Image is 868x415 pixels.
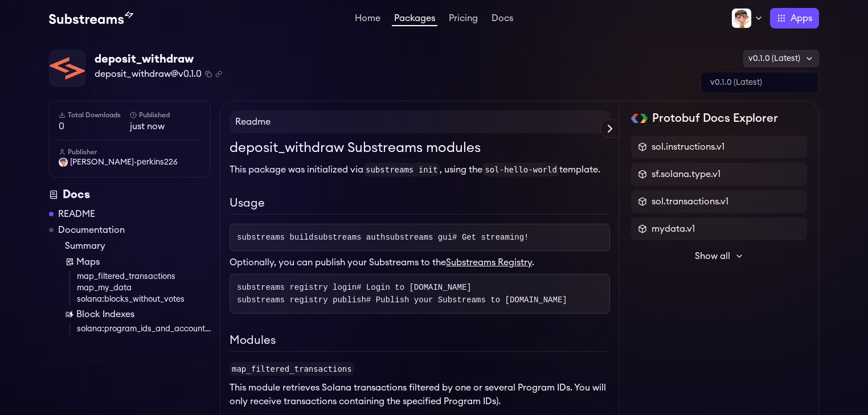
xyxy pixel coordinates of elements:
img: Block Index icon [65,310,74,319]
a: Pricing [447,14,480,25]
h4: Readme [230,110,610,133]
a: solana:program_ids_and_accounts_without_votes [77,323,211,335]
span: # Login to [DOMAIN_NAME] [357,283,472,292]
a: [PERSON_NAME]-perkins226 [59,157,201,168]
h6: Publisher [59,147,201,157]
span: sol.transactions.v1 [652,195,728,208]
button: Copy .spkg link to clipboard [215,71,222,77]
p: Optionally, you can publish your Substreams to the . [230,256,610,269]
a: Docs [489,14,515,25]
img: Profile [731,8,752,28]
a: Documentation [58,223,125,237]
span: sf.solana.type.v1 [652,167,720,181]
span: 0 [59,120,130,133]
span: # Publish your Substreams to [DOMAIN_NAME] [366,295,567,305]
code: sol-hello-world [482,163,559,176]
span: substreams auth [313,233,385,242]
p: This module retrieves Solana transactions filtered by one or several Program IDs. You will only r... [230,381,610,408]
img: Package Logo [50,51,85,86]
a: Substreams Registry [446,258,532,267]
a: Summary [65,239,211,253]
span: Apps [791,11,812,25]
code: map_filtered_transactions [230,362,354,376]
a: map_my_data [77,282,211,294]
span: sol.instructions.v1 [652,140,724,154]
h2: Protobuf Docs Explorer [652,110,778,126]
code: substreams init [363,163,440,176]
img: Map icon [65,257,74,266]
span: just now [130,120,201,133]
h6: Published [130,110,201,120]
p: This package was initialized via , using the template. [230,163,610,176]
span: # Get streaming! [452,233,529,242]
button: Copy package name and version [205,71,212,77]
div: Docs [49,187,211,203]
a: Packages [392,14,437,26]
img: Substream's logo [49,11,133,25]
span: substreams registry login [237,283,472,292]
button: Show all [631,245,807,268]
a: README [58,207,95,221]
span: deposit_withdraw@v0.1.0 [95,67,202,81]
h6: Total Downloads [59,110,130,120]
span: substreams gui [385,233,529,242]
div: deposit_withdraw [95,51,222,67]
img: User Avatar [59,158,68,167]
a: Block Indexes [65,307,211,321]
span: substreams build [237,233,313,242]
span: Show all [695,249,730,263]
a: Home [353,14,383,25]
h2: Modules [230,332,610,352]
h2: Usage [230,195,610,215]
img: Protobuf [631,114,648,123]
a: v0.1.0 (Latest) [701,72,818,93]
a: solana:blocks_without_votes [77,294,211,305]
span: [PERSON_NAME]-perkins226 [70,157,178,168]
a: Maps [65,255,211,269]
span: substreams registry publish [237,295,567,305]
a: map_filtered_transactions [77,271,211,282]
div: v0.1.0 (Latest) [743,50,819,67]
span: mydata.v1 [652,222,695,236]
h1: deposit_withdraw Substreams modules [230,138,610,158]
